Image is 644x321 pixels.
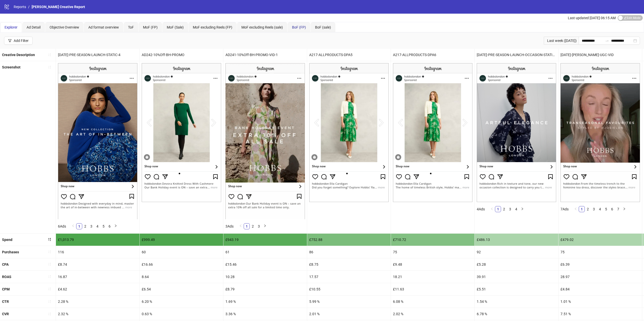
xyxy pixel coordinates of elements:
li: 4 [94,223,100,229]
span: MoF excluding Reels (sale) [241,25,283,29]
a: 2 [250,224,256,229]
li: Next Page [113,223,119,229]
button: right [113,223,119,229]
span: MoF excluding Reels (FP) [193,25,232,29]
div: £5.51 [475,283,558,295]
li: 4 [597,206,603,212]
a: 7 [615,206,621,212]
div: 5.99 % [307,295,391,308]
div: £16.66 [140,258,223,270]
span: 6 Ads [58,224,66,228]
div: £479.02 [558,234,642,246]
li: 1 [244,223,250,229]
div: £8.79 [223,283,307,295]
a: 2 [585,206,591,212]
span: sort-ascending [48,262,51,266]
li: 2 [585,206,591,212]
span: left [239,224,242,227]
b: CVR [2,312,9,316]
button: right [262,223,268,229]
a: 6 [107,224,112,229]
a: 2 [501,206,507,212]
span: ToF [128,25,134,29]
span: right [623,207,626,210]
a: 1 [76,224,82,229]
img: Screenshot 120231763406300624 [58,63,137,219]
b: Purchases [2,250,19,254]
button: right [621,206,627,212]
div: 6.78 % [475,308,558,320]
li: 7 [615,206,621,212]
div: 75 [391,246,474,258]
div: 92 [475,246,558,258]
div: [DATE]-PRE-SEASON-LAUNCH-STATIC-4 [56,49,139,61]
li: Previous Page [573,206,579,212]
span: sort-ascending [48,53,51,57]
li: 2 [501,206,507,212]
a: 5 [101,224,106,229]
div: £943.19 [223,234,307,246]
span: Objective Overview [50,25,79,29]
li: Next Page [621,206,627,212]
a: Reports [13,4,27,10]
div: AD242-10%Off-BH-PROMO [140,49,223,61]
div: £11.63 [391,283,474,295]
li: Next Page [519,206,525,212]
div: £8.75 [307,258,391,270]
div: £5.28 [475,258,558,270]
span: filter [8,39,12,42]
a: 2 [82,224,88,229]
a: 4 [513,206,519,212]
a: 3 [256,224,262,229]
li: 3 [591,206,597,212]
span: BoF (sale) [315,25,331,29]
b: CPM [2,287,10,291]
div: 2.02 % [391,308,474,320]
div: 1.54 % [475,295,558,308]
div: 116 [56,246,139,258]
span: 4 Ads [477,207,485,211]
div: £4.62 [56,283,139,295]
b: Creative Description [2,53,35,57]
div: 7.51 % [558,308,642,320]
span: right [114,224,117,227]
div: £752.88 [307,234,391,246]
img: Screenshot 120219828209250624 [393,63,472,202]
div: £15.46 [223,258,307,270]
span: sort-descending [48,238,51,241]
div: £4.84 [558,283,642,295]
span: sort-ascending [48,312,51,316]
div: 1.69 % [223,295,307,308]
span: sort-ascending [48,65,51,69]
div: £10.55 [307,283,391,295]
a: 1 [495,206,501,212]
div: 17.57 [307,271,391,283]
a: 1 [579,206,585,212]
div: 2.32 % [56,308,139,320]
div: [DATE]-PRE-SEASON-LAUNCH-OCCASION-STATIC-4 [475,49,558,61]
li: Previous Page [238,223,244,229]
div: 6.08 % [391,295,474,308]
div: 6.20 % [140,295,223,308]
span: sort-ascending [48,250,51,254]
span: sort-ascending [48,300,51,303]
div: 75 [558,246,642,258]
div: AD241-10%Off-BH-PROMO-VID-1 [223,49,307,61]
div: 60 [140,246,223,258]
img: Screenshot 120219827832110624 [309,63,389,202]
button: left [70,223,76,229]
a: 6 [609,206,615,212]
div: £710.72 [391,234,474,246]
img: Screenshot 120233019941340624 [225,63,305,219]
span: to [605,39,609,43]
div: 10.28 [223,271,307,283]
a: 3 [507,206,513,212]
button: right [519,206,525,212]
